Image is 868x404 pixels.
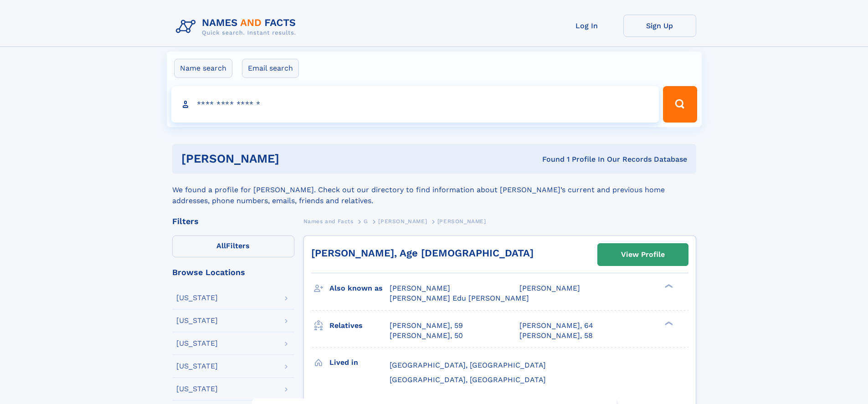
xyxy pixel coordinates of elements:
[172,217,294,225] div: Filters
[390,361,546,369] span: [GEOGRAPHIC_DATA], [GEOGRAPHIC_DATA]
[364,218,368,225] span: G
[311,247,534,259] a: [PERSON_NAME], Age [DEMOGRAPHIC_DATA]
[519,284,580,292] span: [PERSON_NAME]
[663,283,673,289] div: ❯
[329,318,390,333] h3: Relatives
[550,15,623,37] a: Log In
[623,15,696,37] a: Sign Up
[621,244,665,265] div: View Profile
[329,281,390,296] h3: Also known as
[390,294,529,302] span: [PERSON_NAME] Edu [PERSON_NAME]
[390,375,546,384] span: [GEOGRAPHIC_DATA], [GEOGRAPHIC_DATA]
[176,317,218,324] div: [US_STATE]
[598,244,688,266] a: View Profile
[364,215,368,227] a: G
[181,153,411,164] h1: [PERSON_NAME]
[390,321,463,331] a: [PERSON_NAME], 59
[176,385,218,393] div: [US_STATE]
[303,215,354,227] a: Names and Facts
[390,284,450,292] span: [PERSON_NAME]
[437,218,486,225] span: [PERSON_NAME]
[329,355,390,370] h3: Lived in
[176,340,218,347] div: [US_STATE]
[172,15,303,39] img: Logo Names and Facts
[390,331,463,341] a: [PERSON_NAME], 50
[242,59,299,78] label: Email search
[663,320,673,326] div: ❯
[378,218,427,225] span: [PERSON_NAME]
[174,59,232,78] label: Name search
[411,154,687,164] div: Found 1 Profile In Our Records Database
[176,363,218,370] div: [US_STATE]
[663,86,697,123] button: Search Button
[519,321,593,331] a: [PERSON_NAME], 64
[176,294,218,302] div: [US_STATE]
[171,86,659,123] input: search input
[216,241,226,250] span: All
[172,174,696,206] div: We found a profile for [PERSON_NAME]. Check out our directory to find information about [PERSON_N...
[378,215,427,227] a: [PERSON_NAME]
[519,331,593,341] a: [PERSON_NAME], 58
[172,268,294,276] div: Browse Locations
[172,235,294,257] label: Filters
